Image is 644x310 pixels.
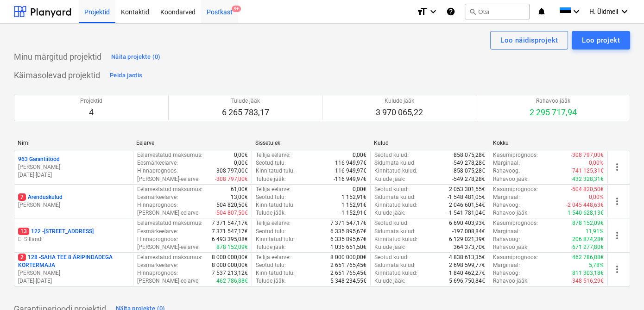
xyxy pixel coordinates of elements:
p: Rahavoog : [493,269,520,277]
p: 8 000 000,00€ [212,261,248,269]
p: 462 786,88€ [572,254,604,261]
p: 5,78% [589,261,604,269]
p: Kinnitatud kulud : [374,269,417,277]
p: 0,00€ [234,159,248,167]
p: [DATE] - [DATE] [18,171,129,179]
p: Eelarvestatud maksumus : [137,151,202,159]
i: format_size [417,6,428,17]
p: Kinnitatud tulu : [256,269,295,277]
p: 0,00€ [353,151,366,159]
p: E. Sillandi [18,236,129,243]
p: 504 820,50€ [216,201,248,209]
div: Loo näidisprojekt [500,34,558,46]
p: 206 874,28€ [572,236,604,243]
p: Marginaal : [493,159,520,167]
div: Kulud [374,140,485,146]
p: Seotud tulu : [256,261,286,269]
p: Tellija eelarve : [256,254,290,261]
p: Arenduskulud [18,193,63,201]
p: -308 797,00€ [571,151,604,159]
p: [PERSON_NAME] [18,201,129,209]
div: Peida jaotis [110,70,142,81]
p: [PERSON_NAME] [18,163,129,171]
p: 61,00€ [231,186,248,193]
p: -741 125,31€ [571,167,604,175]
span: 2 [18,254,26,261]
p: 7 371 547,17€ [212,219,248,227]
p: 858 075,28€ [454,167,485,175]
p: Tulude jääk : [256,243,286,251]
p: Kinnitatud kulud : [374,236,417,243]
p: 4 838 613,35€ [449,254,485,261]
span: more_vert [612,196,623,207]
p: -549 278,28€ [452,175,485,183]
div: Loo projekt [582,34,620,46]
p: 6 335 895,67€ [330,236,366,243]
p: Kasumiprognoos : [493,151,538,159]
p: 2 295 717,94 [530,107,577,118]
p: 6 335 895,67€ [330,228,366,236]
p: Rahavoo jääk : [493,209,529,217]
span: 7 [18,193,26,201]
p: Kinnitatud tulu : [256,167,295,175]
p: 432 328,31€ [572,175,604,183]
p: 6 129 021,39€ [449,236,485,243]
p: 6 265 783,17 [222,107,269,118]
p: 4 [80,107,102,118]
i: Abikeskus [446,6,455,17]
p: -116 949,97€ [334,175,366,183]
p: 308 797,00€ [216,167,248,175]
p: 878 152,09€ [572,219,604,227]
p: 1 152,91€ [341,193,366,201]
p: 8 000 000,00€ [212,254,248,261]
p: -504 820,50€ [571,186,604,193]
p: Eelarvestatud maksumus : [137,254,202,261]
p: -1 152,91€ [340,209,366,217]
div: Nimi [18,140,129,146]
p: Kasumiprognoos : [493,186,538,193]
span: more_vert [612,230,623,241]
p: 7 537 213,12€ [212,269,248,277]
span: more_vert [612,161,623,173]
p: Hinnaprognoos : [137,236,178,243]
p: Kasumiprognoos : [493,254,538,261]
p: Eelarvestatud maksumus : [137,186,202,193]
p: Sidumata kulud : [374,228,416,236]
p: Kasumiprognoos : [493,219,538,227]
p: Seotud kulud : [374,151,409,159]
button: Näita projekte (0) [109,50,163,64]
p: 462 786,88€ [216,277,248,285]
p: 811 303,18€ [572,269,604,277]
p: 364 373,70€ [454,243,485,251]
p: 11,91% [586,228,604,236]
i: keyboard_arrow_down [428,6,439,17]
p: Eelarvestatud maksumus : [137,219,202,227]
span: H. Üldmeil [589,8,618,15]
p: [PERSON_NAME]-eelarve : [137,277,200,285]
p: 8 000 000,00€ [330,254,366,261]
p: Eesmärkeelarve : [137,193,178,201]
p: Kulude jääk [376,97,423,105]
p: -1 541 781,04€ [448,209,485,217]
p: -549 278,28€ [452,159,485,167]
p: Seotud tulu : [256,193,286,201]
p: -1 548 481,05€ [448,193,485,201]
span: 13 [18,228,29,235]
p: 2 651 765,45€ [330,261,366,269]
p: [PERSON_NAME] [18,269,129,277]
p: Marginaal : [493,261,520,269]
p: Kulude jääk : [374,209,405,217]
p: Rahavoog : [493,236,520,243]
p: 0,00% [589,193,604,201]
span: more_vert [612,264,623,275]
p: 116 949,97€ [335,167,366,175]
div: 2128 -SAHA TEE 8 ÄRIPINDADEGA KORTERMAJA[PERSON_NAME][DATE]-[DATE] [18,254,129,285]
p: Kulude jääk : [374,277,405,285]
p: Kulude jääk : [374,175,405,183]
p: -308 797,00€ [215,175,248,183]
p: Hinnaprognoos : [137,269,178,277]
p: 0,00% [589,159,604,167]
p: Käimasolevad projektid [14,70,100,81]
p: Projektid [80,97,102,105]
p: -504 807,50€ [215,209,248,217]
